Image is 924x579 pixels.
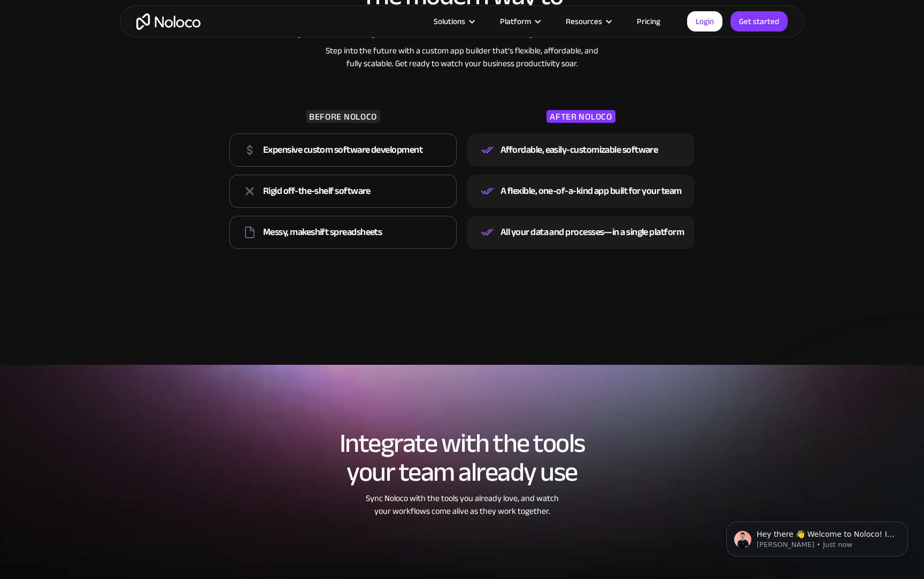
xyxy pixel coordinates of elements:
div: A flexible, one-of-a-kind app built for your team [500,183,682,199]
div: Solutions [434,14,465,28]
div: BEFORE NOLOCO [306,110,380,123]
a: Get started [730,11,788,32]
div: Platform [500,14,531,28]
div: AFTER NOLOCO [546,110,615,123]
div: Resources [566,14,602,28]
h2: Integrate with the tools your team already use [130,429,794,487]
a: Pricing [623,14,674,28]
div: Resources [552,14,623,28]
div: Messy, makeshift spreadsheets [263,224,382,240]
div: Platform [487,14,552,28]
a: Login [687,11,722,32]
div: Sync Noloco with the tools you already love, and watch your workflows come alive as they work tog... [320,492,604,518]
div: All your data and processes—in a single platform [500,224,684,240]
div: Affordable, easily-customizable software [500,142,658,158]
div: Step into the future with a custom app builder that’s flexible, affordable, and fully scalable. G... [320,44,604,70]
div: Solutions [420,14,487,28]
iframe: Intercom notifications message [710,499,924,574]
div: Expensive custom software development [263,142,422,158]
a: home [136,13,201,30]
div: Rigid off-the-shelf software [263,183,371,199]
